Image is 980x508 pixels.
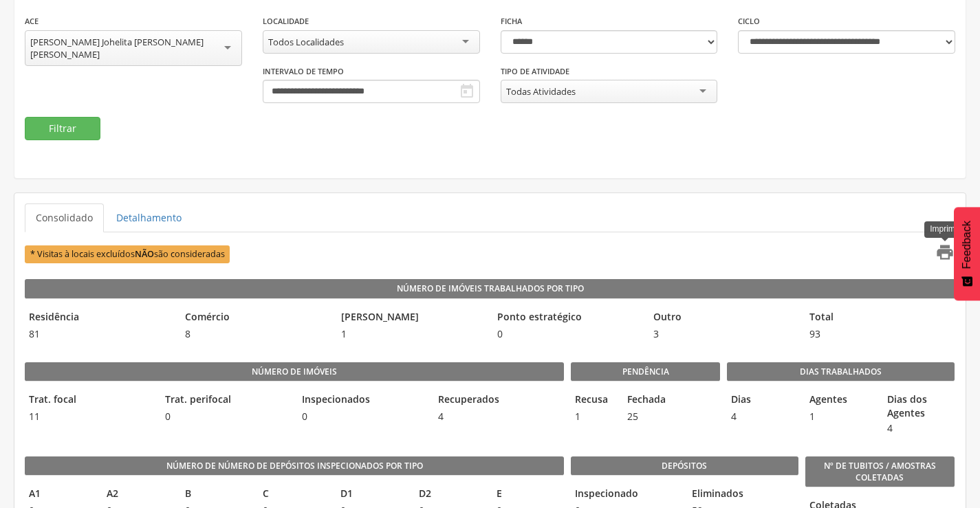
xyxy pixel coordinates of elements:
legend: Recusa [571,393,616,408]
legend: Dias Trabalhados [727,362,954,382]
span: 11 [25,410,154,423]
a: Detalhamento [105,203,193,232]
label: Ciclo [738,16,760,27]
span: 1 [805,410,876,423]
span: 1 [571,410,616,423]
legend: Agentes [805,393,876,408]
legend: Comércio [181,310,330,326]
legend: D2 [415,487,486,503]
legend: B [181,487,252,503]
button: Feedback - Mostrar pesquisa [954,207,980,300]
legend: Eliminados [688,487,798,503]
a: Imprimir [927,243,955,265]
legend: Número de Número de Depósitos Inspecionados por Tipo [25,456,564,476]
legend: Inspecionado [571,487,681,503]
legend: Total [805,310,955,326]
div: [PERSON_NAME] Johelita [PERSON_NAME] [PERSON_NAME] [30,36,237,60]
div: Todos Localidades [268,36,344,48]
legend: Dias [727,393,798,408]
legend: Nº de Tubitos / Amostras coletadas [805,456,955,487]
div: Todas Atividades [506,85,576,98]
legend: A1 [25,487,96,503]
label: Intervalo de Tempo [263,66,344,77]
legend: Número de Imóveis Trabalhados por Tipo [25,279,955,298]
span: 25 [623,410,668,423]
span: Feedback [961,221,973,269]
span: 8 [181,327,330,341]
span: 1 [337,327,486,341]
legend: Residência [25,310,174,326]
legend: Trat. perifocal [161,393,290,408]
span: 4 [727,410,798,423]
span: 0 [161,410,290,423]
label: ACE [25,16,39,27]
legend: Ponto estratégico [493,310,642,326]
label: Tipo de Atividade [501,66,569,77]
legend: Pendência [571,362,720,382]
span: * Visitas à locais excluídos são consideradas [25,245,230,263]
label: Ficha [501,16,522,27]
legend: Recuperados [434,393,563,408]
legend: Trat. focal [25,393,154,408]
div: Imprimir [924,221,965,237]
span: 0 [493,327,642,341]
span: 4 [883,421,954,435]
label: Localidade [263,16,309,27]
button: Filtrar [25,117,100,140]
i:  [935,243,955,262]
b: NÃO [135,248,154,260]
legend: Outro [649,310,798,326]
span: 81 [25,327,174,341]
i:  [459,83,475,100]
legend: Depósitos [571,456,798,476]
legend: [PERSON_NAME] [337,310,486,326]
legend: Dias dos Agentes [883,393,954,420]
legend: Inspecionados [298,393,427,408]
legend: C [259,487,329,503]
legend: Número de imóveis [25,362,564,382]
a: Consolidado [25,203,104,232]
span: 0 [298,410,427,423]
span: 3 [649,327,798,341]
legend: D1 [336,487,407,503]
span: 4 [434,410,563,423]
legend: Fechada [623,393,668,408]
legend: E [492,487,563,503]
legend: A2 [102,487,173,503]
span: 93 [805,327,955,341]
